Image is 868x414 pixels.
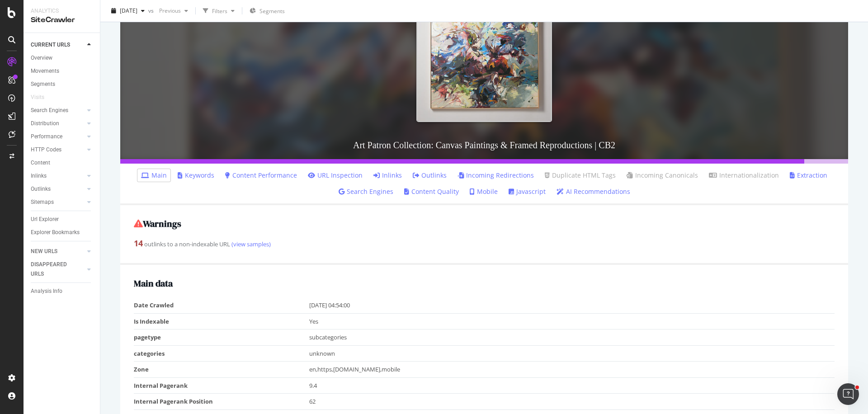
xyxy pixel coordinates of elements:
[31,145,85,155] a: HTTP Codes
[134,345,309,362] td: categories
[837,383,859,405] iframe: Intercom live chat
[120,7,137,14] span: 2025 Sep. 12th
[31,184,85,194] a: Outlinks
[309,394,835,410] td: 62
[31,215,94,224] a: Url Explorer
[31,7,93,15] div: Analytics
[309,345,835,362] td: unknown
[31,53,94,63] a: Overview
[309,313,835,329] td: Yes
[557,187,630,196] a: AI Recommendations
[413,171,447,180] a: Outlinks
[31,198,54,207] div: Sitemaps
[31,260,76,279] div: DISAPPEARED URLS
[134,238,835,249] div: outlinks to a non-indexable URL
[373,171,402,180] a: Inlinks
[134,238,143,249] strong: 14
[31,171,85,181] a: Inlinks
[31,215,59,224] div: Url Explorer
[31,119,85,128] a: Distribution
[246,4,288,18] button: Segments
[31,158,94,168] a: Content
[134,278,835,288] h2: Main data
[31,15,93,25] div: SiteCrawler
[31,40,70,50] div: CURRENT URLS
[156,4,192,18] button: Previous
[134,313,309,329] td: Is Indexable
[156,7,181,14] span: Previous
[31,80,55,89] div: Segments
[404,187,459,196] a: Content Quality
[134,297,309,313] td: Date Crawled
[148,7,156,14] span: vs
[31,40,85,50] a: CURRENT URLS
[31,66,59,76] div: Movements
[31,80,94,89] a: Segments
[141,171,167,180] a: Main
[134,362,309,378] td: Zone
[31,287,94,296] a: Analysis Info
[31,119,59,128] div: Distribution
[790,171,827,180] a: Extraction
[31,106,68,115] div: Search Engines
[709,171,779,180] a: Internationalization
[31,106,85,115] a: Search Engines
[31,287,62,296] div: Analysis Info
[230,240,271,248] a: (view samples)
[134,394,309,410] td: Internal Pagerank Position
[31,145,61,155] div: HTTP Codes
[31,228,94,237] a: Explorer Bookmarks
[134,329,309,346] td: pagetype
[470,187,498,196] a: Mobile
[31,260,85,279] a: DISAPPEARED URLS
[31,198,85,207] a: Sitemaps
[509,187,546,196] a: Javascript
[31,158,50,168] div: Content
[31,66,94,76] a: Movements
[31,93,53,102] a: Visits
[309,297,835,313] td: [DATE] 04:54:00
[31,93,44,102] div: Visits
[31,132,62,141] div: Performance
[178,171,214,180] a: Keywords
[31,228,80,237] div: Explorer Bookmarks
[31,171,47,181] div: Inlinks
[225,171,297,180] a: Content Performance
[199,4,238,18] button: Filters
[309,362,835,378] td: en,https,[DOMAIN_NAME],mobile
[31,247,57,256] div: NEW URLS
[31,184,51,194] div: Outlinks
[134,377,309,394] td: Internal Pagerank
[627,171,698,180] a: Incoming Canonicals
[108,4,148,18] button: [DATE]
[458,171,534,180] a: Incoming Redirections
[134,219,835,229] h2: Warnings
[308,171,363,180] a: URL Inspection
[309,377,835,394] td: 9.4
[259,7,285,15] span: Segments
[31,247,85,256] a: NEW URLS
[309,329,835,346] td: subcategories
[31,132,85,141] a: Performance
[120,131,848,159] h3: Art Patron Collection: Canvas Paintings & Framed Reproductions | CB2
[545,171,616,180] a: Duplicate HTML Tags
[31,53,52,63] div: Overview
[339,187,393,196] a: Search Engines
[212,7,227,14] div: Filters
